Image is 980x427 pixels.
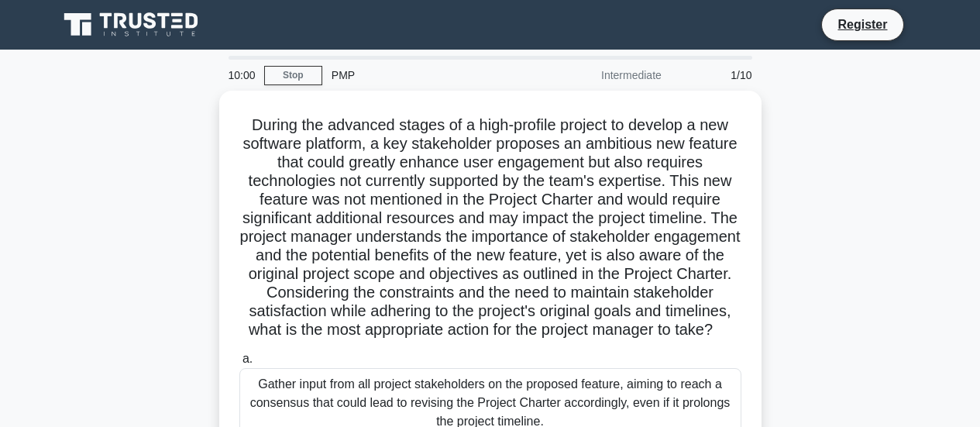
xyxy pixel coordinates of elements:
[242,352,253,365] span: a.
[535,60,671,91] div: Intermediate
[219,60,264,91] div: 10:00
[828,15,896,34] a: Register
[322,60,535,91] div: PMP
[238,115,743,340] h5: During the advanced stages of a high-profile project to develop a new software platform, a key st...
[264,66,322,85] a: Stop
[671,60,762,91] div: 1/10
